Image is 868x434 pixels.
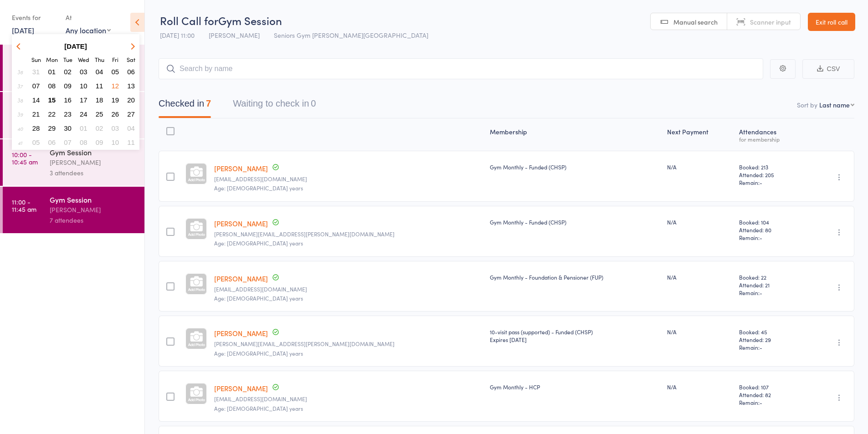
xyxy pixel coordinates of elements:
div: Gym Monthly - Funded (CHSP) [490,163,660,171]
button: 21 [29,108,43,120]
div: Gym Monthly - HCP [490,383,660,391]
small: Wednesday [78,56,89,63]
button: 09 [61,80,75,92]
button: 23 [61,108,75,120]
button: 11 [124,136,138,148]
small: Saturday [127,56,135,63]
button: 03 [108,122,123,134]
button: 09 [92,136,107,148]
span: Roll Call for [160,13,218,28]
em: 39 [17,111,23,118]
a: 11:00 -11:45 amGym Session[PERSON_NAME]7 attendees [3,187,144,233]
a: 8:00 -8:45 amGym Session[PERSON_NAME]6 attendees [3,45,144,91]
a: [PERSON_NAME] [214,163,268,173]
span: - [760,179,762,186]
div: Last name [819,100,850,109]
button: 25 [92,108,107,120]
span: 09 [96,138,103,146]
em: 38 [17,97,23,104]
span: Attended: 82 [739,391,802,398]
span: Booked: 45 [739,328,802,336]
button: 05 [108,66,123,78]
strong: [DATE] [64,42,87,50]
span: Age: [DEMOGRAPHIC_DATA] years [214,239,303,247]
button: 08 [45,80,59,92]
button: 04 [124,122,138,134]
button: 16 [61,94,75,106]
span: - [760,289,762,296]
button: 01 [77,122,91,134]
span: 19 [112,96,119,104]
span: 22 [48,110,56,118]
div: At [66,10,111,25]
button: 10 [108,136,123,148]
a: [PERSON_NAME] [214,219,268,228]
span: 18 [96,96,103,104]
span: [DATE] 11:00 [160,31,195,40]
span: Booked: 213 [739,163,802,171]
span: Remain: [739,343,802,351]
a: [PERSON_NAME] [214,383,268,393]
span: 20 [127,96,135,104]
button: 07 [29,80,43,92]
div: 3 attendees [50,168,137,178]
span: 30 [64,124,72,132]
span: 25 [96,110,103,118]
span: 10 [112,138,119,146]
button: 19 [108,94,123,106]
button: 26 [108,108,123,120]
span: 03 [112,124,119,132]
span: 23 [64,110,72,118]
button: 01 [45,66,59,78]
button: 11 [92,80,107,92]
div: Atten­dances [735,123,806,147]
span: 09 [64,82,72,90]
small: Monday [46,56,58,63]
button: 04 [92,66,107,78]
span: Remain: [739,289,802,296]
div: Membership [486,123,663,147]
span: - [760,343,762,351]
button: CSV [802,59,854,79]
small: brettjmclean@yahoo.com [214,286,483,292]
button: 22 [45,108,59,120]
small: Sunday [31,56,41,63]
small: Tuesday [63,56,72,63]
span: 14 [32,96,40,104]
button: Checked in7 [159,94,211,118]
span: 02 [64,68,72,76]
button: 14 [29,94,43,106]
span: Remain: [739,234,802,241]
em: 41 [18,139,22,146]
a: Exit roll call [808,13,855,31]
time: 10:00 - 10:45 am [12,151,38,165]
span: 04 [96,68,103,76]
small: reryan51@gmail.com [214,396,483,402]
div: [PERSON_NAME] [50,157,137,168]
div: Gym Session [50,194,137,204]
span: 12 [112,82,119,90]
small: che.sin.chong@gmail.com [214,176,483,182]
div: 10-visit pass (supported) - Funded (CHSP) [490,328,660,343]
em: 36 [17,68,23,76]
span: 17 [80,96,87,104]
div: Gym Session [50,147,137,157]
div: 7 [206,98,211,108]
span: Scanner input [750,17,791,26]
span: 16 [64,96,72,104]
button: 30 [61,122,75,134]
span: Gym Session [218,13,282,28]
span: 08 [80,138,87,146]
button: 31 [29,66,43,78]
a: 10:00 -10:45 amGym Session[PERSON_NAME]3 attendees [3,139,144,186]
button: 15 [45,94,59,106]
span: 06 [127,68,135,76]
span: 15 [48,96,56,104]
time: 11:00 - 11:45 am [12,198,36,213]
div: Any location [66,25,111,35]
span: Seniors Gym [PERSON_NAME][GEOGRAPHIC_DATA] [274,31,428,40]
button: 13 [124,80,138,92]
div: Gym Monthly - Funded (CHSP) [490,218,660,226]
span: 05 [112,68,119,76]
button: 24 [77,108,91,120]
